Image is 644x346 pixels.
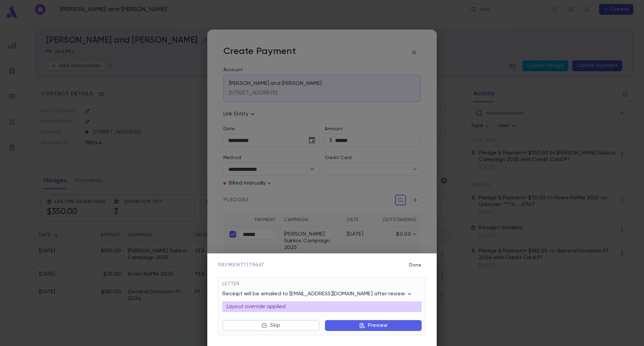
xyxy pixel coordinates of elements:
button: Preview [325,320,422,331]
p: Skip [270,322,280,329]
button: Skip [222,320,320,331]
span: Payment 1179667 [218,262,264,268]
p: Receipt will be emailed to [EMAIL_ADDRESS][DOMAIN_NAME] after review [222,291,413,297]
div: Layout override applied [222,301,422,312]
div: Letter [222,281,422,291]
button: Done [405,259,426,271]
p: Preview [368,322,387,329]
